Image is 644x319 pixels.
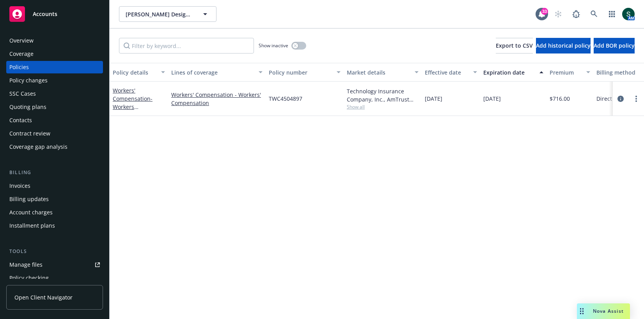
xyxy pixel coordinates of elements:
div: Premium [550,68,582,77]
a: Quoting plans [6,101,103,113]
span: [PERSON_NAME] Design, LLC [126,10,193,18]
button: Lines of coverage [168,63,266,82]
input: Filter by keyword... [119,38,254,53]
a: SSC Cases [6,87,103,100]
span: Add BOR policy [594,42,635,49]
button: Add historical policy [536,38,591,53]
span: Show all [347,103,419,110]
div: Tools [6,248,103,255]
div: Coverage [9,48,34,60]
div: Policies [9,61,29,73]
a: Overview [6,34,103,47]
div: Policy changes [9,74,48,87]
a: Policy changes [6,74,103,87]
div: Quoting plans [9,101,46,113]
div: Policy checking [9,272,49,284]
button: Premium [546,63,593,82]
button: Export to CSV [496,38,533,53]
a: Policies [6,61,103,73]
div: Lines of coverage [171,68,254,77]
div: Contract review [9,127,50,140]
button: [PERSON_NAME] Design, LLC [119,6,216,22]
button: Add BOR policy [594,38,635,53]
div: Billing [6,169,103,176]
button: Effective date [422,63,480,82]
a: Report a Bug [568,6,584,22]
a: more [632,94,641,103]
a: Switch app [604,6,620,22]
div: Policy details [113,68,156,77]
a: Manage files [6,258,103,271]
div: Installment plans [9,219,55,232]
div: Invoices [9,180,30,192]
div: Overview [9,34,34,47]
button: Policy number [266,63,344,82]
div: Policy number [269,68,332,77]
a: Workers' Compensation - Workers' Compensation [171,91,263,107]
div: Technology Insurance Company, Inc., AmTrust Financial Services [347,87,419,103]
a: Start snowing [550,6,566,22]
div: Account charges [9,206,53,219]
span: Direct [596,94,612,103]
span: Accounts [33,11,57,17]
div: Billing updates [9,193,49,205]
button: Expiration date [480,63,546,82]
button: Market details [344,63,422,82]
span: Export to CSV [496,42,533,49]
div: Contacts [9,114,32,127]
a: Policy checking [6,272,103,284]
span: Nova Assist [593,308,624,314]
a: Contract review [6,127,103,140]
a: Coverage [6,48,103,60]
span: $716.00 [550,94,570,103]
div: Billing method [596,68,640,77]
a: Search [586,6,602,22]
a: Contacts [6,114,103,127]
a: Invoices [6,180,103,192]
span: Open Client Navigator [14,293,73,301]
a: Accounts [6,3,103,25]
div: Market details [347,68,410,77]
span: [DATE] [425,94,442,103]
a: Billing updates [6,193,103,205]
button: Policy details [110,63,168,82]
span: - Workers Compensation [113,95,153,119]
div: Drag to move [577,303,587,319]
a: circleInformation [616,94,625,103]
span: TWC4504897 [269,94,302,103]
div: Manage files [9,258,43,271]
span: [DATE] [483,94,501,103]
a: Coverage gap analysis [6,141,103,153]
img: photo [622,8,635,20]
a: Account charges [6,206,103,219]
div: Effective date [425,68,468,77]
a: Installment plans [6,219,103,232]
div: SSC Cases [9,87,36,100]
div: Coverage gap analysis [9,141,67,153]
div: 33 [541,6,548,13]
a: Workers' Compensation [113,87,153,119]
button: Nova Assist [577,303,630,319]
div: Expiration date [483,68,535,77]
span: Add historical policy [536,42,591,49]
span: Show inactive [259,42,288,49]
